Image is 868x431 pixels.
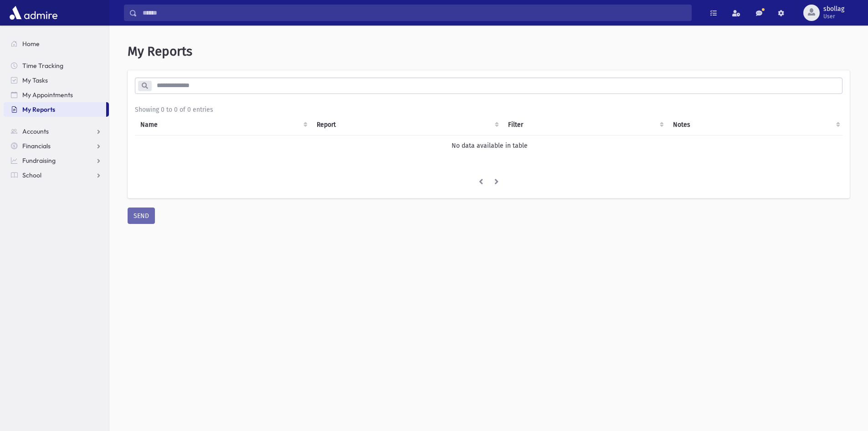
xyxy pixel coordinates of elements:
a: My Tasks [4,73,109,88]
a: My Appointments [4,88,109,102]
input: Search [137,5,691,21]
a: Accounts [4,124,109,139]
th: Notes : activate to sort column ascending [668,114,844,135]
th: Name: activate to sort column ascending [135,114,311,135]
span: User [823,13,844,20]
span: Accounts [22,127,49,135]
a: Fundraising [4,153,109,168]
span: Home [22,40,40,48]
span: Financials [22,142,51,150]
img: AdmirePro [7,4,60,22]
a: Home [4,36,109,51]
td: No data available in table [135,135,844,156]
span: Time Tracking [22,62,63,70]
span: My Reports [22,105,55,114]
a: Financials [4,139,109,153]
th: Report: activate to sort column ascending [311,114,503,135]
a: My Reports [4,102,106,117]
a: Time Tracking [4,58,109,73]
span: School [22,171,41,179]
button: SEND [128,208,155,224]
span: Fundraising [22,156,56,165]
a: School [4,168,109,182]
span: sbollag [823,5,844,13]
span: My Tasks [22,76,48,84]
span: My Appointments [22,91,73,99]
th: Filter : activate to sort column ascending [503,114,668,135]
span: My Reports [128,44,192,59]
div: Showing 0 to 0 of 0 entries [135,105,842,114]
